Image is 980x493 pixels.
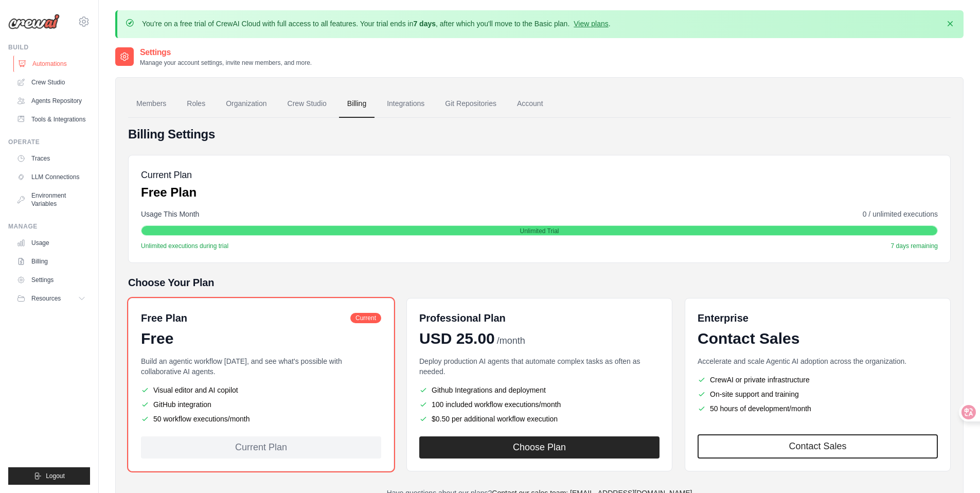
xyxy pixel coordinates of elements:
span: 0 / unlimited executions [863,209,938,219]
li: Visual editor and AI copilot [141,385,381,395]
div: Contact Sales [698,329,938,348]
h6: Professional Plan [419,311,506,325]
p: Deploy production AI agents that automate complex tasks as often as needed. [419,356,660,377]
li: On-site support and training [698,389,938,399]
a: Roles [179,90,213,118]
h6: Free Plan [141,311,187,325]
h4: Billing Settings [128,126,951,143]
button: Choose Plan [419,436,660,459]
li: 50 hours of development/month [698,403,938,414]
div: Build [8,43,90,51]
a: Integrations [379,90,433,118]
span: Resources [31,294,61,303]
li: GitHub integration [141,399,381,410]
a: LLM Connections [12,169,90,185]
h6: Enterprise [698,311,938,325]
a: Git Repositories [437,90,505,118]
a: Automations [13,56,91,72]
a: Members [128,90,174,118]
span: /month [497,334,525,348]
img: Logo [8,14,60,29]
a: Agents Repository [12,93,90,109]
a: Billing [12,253,90,270]
a: Organization [218,90,275,118]
strong: 7 days [413,20,436,28]
li: 100 included workflow executions/month [419,399,660,410]
p: Free Plan [141,184,197,201]
a: Environment Variables [12,187,90,212]
h2: Settings [140,46,312,59]
span: Usage This Month [141,209,199,219]
a: Account [509,90,551,118]
a: Usage [12,235,90,251]
p: Accelerate and scale Agentic AI adoption across the organization. [698,356,938,366]
a: Crew Studio [12,74,90,91]
p: You're on a free trial of CrewAI Cloud with full access to all features. Your trial ends in , aft... [142,19,611,29]
a: View plans [574,20,608,28]
div: Free [141,329,381,348]
button: Logout [8,467,90,485]
a: Contact Sales [698,434,938,459]
span: Unlimited executions during trial [141,242,228,250]
span: Logout [46,472,65,480]
a: Billing [339,90,375,118]
li: 50 workflow executions/month [141,414,381,424]
p: Manage your account settings, invite new members, and more. [140,59,312,67]
h5: Choose Your Plan [128,275,951,290]
p: Build an agentic workflow [DATE], and see what's possible with collaborative AI agents. [141,356,381,377]
a: Crew Studio [279,90,335,118]
div: Manage [8,222,90,231]
li: $0.50 per additional workflow execution [419,414,660,424]
button: Resources [12,290,90,307]
a: Tools & Integrations [12,111,90,128]
span: USD 25.00 [419,329,495,348]
a: Traces [12,150,90,167]
span: Unlimited Trial [520,227,559,235]
li: CrewAI or private infrastructure [698,375,938,385]
h5: Current Plan [141,168,197,182]
a: Settings [12,272,90,288]
span: Current [350,313,381,323]
span: 7 days remaining [891,242,938,250]
li: Github Integrations and deployment [419,385,660,395]
div: Current Plan [141,436,381,459]
div: Operate [8,138,90,146]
